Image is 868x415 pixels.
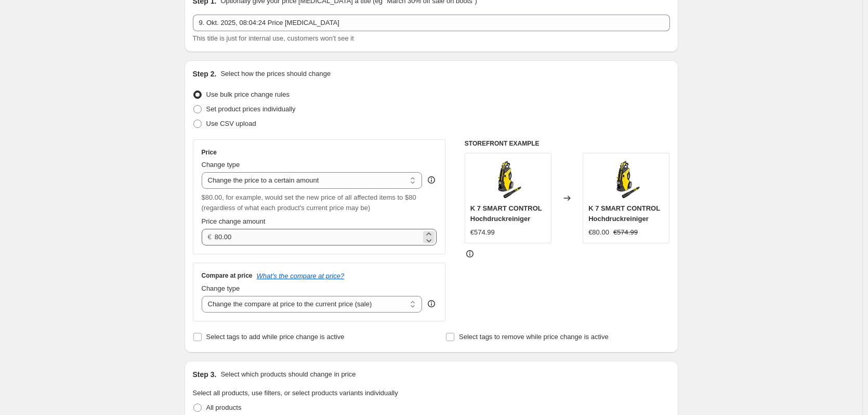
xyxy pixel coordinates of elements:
input: 80.00 [215,229,421,245]
strike: €574.99 [613,227,638,238]
span: All products [206,404,242,411]
img: d0_80x.jpg [606,159,647,200]
input: 30% off holiday sale [193,15,670,31]
span: Use bulk price change rules [206,90,290,98]
div: help [426,299,437,309]
h2: Step 3. [193,369,217,380]
span: This title is just for internal use, customers won't see it [193,34,354,42]
div: €80.00 [588,227,609,238]
h3: Compare at price [202,271,253,280]
span: Change type [202,161,240,168]
h3: Price [202,148,217,157]
span: $80.00, for example, would set the new price of all affected items to $80 (regardless of what eac... [202,193,416,212]
span: Change type [202,284,240,292]
p: Select which products should change in price [220,369,356,380]
span: K 7 SMART CONTROL Hochdruckreiniger [588,204,660,223]
button: What's the compare at price? [257,272,345,280]
img: d0_80x.jpg [487,159,529,200]
h2: Step 2. [193,69,217,79]
span: Set product prices individually [206,105,296,113]
span: Use CSV upload [206,120,256,127]
div: €574.99 [470,227,495,238]
h6: STOREFRONT EXAMPLE [465,139,670,148]
div: help [426,175,437,185]
span: Price change amount [202,217,266,225]
p: Select how the prices should change [220,69,331,79]
span: Select tags to add while price change is active [206,333,345,341]
span: Select tags to remove while price change is active [459,333,609,341]
span: € [208,233,212,241]
span: Select all products, use filters, or select products variants individually [193,389,398,397]
span: K 7 SMART CONTROL Hochdruckreiniger [470,204,542,223]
